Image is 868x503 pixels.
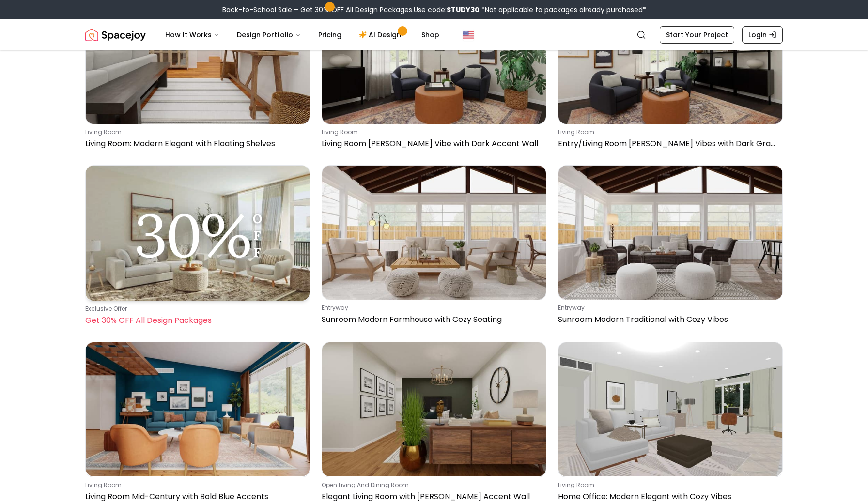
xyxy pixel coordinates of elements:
[222,5,646,15] div: Back-to-School Sale – Get 30% OFF All Design Packages.
[85,315,306,326] p: Get 30% OFF All Design Packages
[85,25,146,45] img: Spacejoy Logo
[157,25,447,45] nav: Main
[157,25,227,45] button: How It Works
[414,5,480,15] span: Use code:
[322,304,542,312] p: entryway
[322,490,542,502] p: Elegant Living Room with [PERSON_NAME] Accent Wall
[447,5,480,15] b: STUDY30
[310,25,349,45] a: Pricing
[322,314,542,325] p: Sunroom Modern Farmhouse with Cozy Seating
[558,490,779,502] p: Home Office: Modern Elegant with Cozy Vibes
[742,26,783,44] a: Login
[322,165,546,330] a: Sunroom Modern Farmhouse with Cozy SeatingentrywaySunroom Modern Farmhouse with Cozy Seating
[351,25,412,45] a: AI Design
[322,481,542,488] p: open living and dining room
[85,138,306,150] p: Living Room: Modern Elegant with Floating Shelves
[85,25,146,45] a: Spacejoy
[558,314,779,325] p: Sunroom Modern Traditional with Cozy Vibes
[558,166,782,300] img: Sunroom Modern Traditional with Cozy Vibes
[85,128,306,136] p: living room
[322,166,546,300] img: Sunroom Modern Farmhouse with Cozy Seating
[558,481,779,488] p: living room
[414,25,447,45] a: Shop
[85,305,306,313] p: Exclusive Offer
[660,26,734,44] a: Start Your Project
[86,342,310,476] img: Living Room Mid-Century with Bold Blue Accents
[85,165,310,330] a: Get 30% OFF All Design PackagesExclusive OfferGet 30% OFF All Design Packages
[322,138,542,150] p: Living Room [PERSON_NAME] Vibe with Dark Accent Wall
[322,342,546,476] img: Elegant Living Room with Rich Green Accent Wall
[85,19,783,50] nav: Global
[558,342,782,476] img: Home Office: Modern Elegant with Cozy Vibes
[558,138,779,150] p: Entry/Living Room [PERSON_NAME] Vibes with Dark Gray Accent
[85,481,306,488] p: living room
[480,5,646,15] span: *Not applicable to packages already purchased*
[85,490,306,502] p: Living Room Mid-Century with Bold Blue Accents
[558,304,779,312] p: entryway
[463,29,474,41] img: United States
[86,166,310,300] img: Get 30% OFF All Design Packages
[322,128,542,136] p: living room
[558,165,783,330] a: Sunroom Modern Traditional with Cozy VibesentrywaySunroom Modern Traditional with Cozy Vibes
[229,25,309,45] button: Design Portfolio
[558,128,779,136] p: living room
